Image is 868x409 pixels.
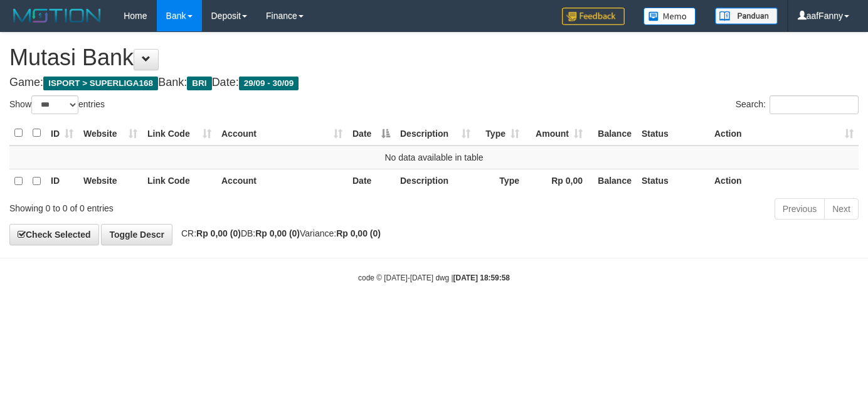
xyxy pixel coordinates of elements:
[9,77,859,89] h4: Game: Bank: Date:
[78,121,142,146] th: Website: activate to sort column ascending
[475,121,524,146] th: Type: activate to sort column ascending
[31,95,78,114] select: Showentries
[9,146,859,169] td: No data available in table
[9,45,859,70] h1: Mutasi Bank
[588,121,637,146] th: Balance
[9,197,352,215] div: Showing 0 to 0 of 0 entries
[78,169,142,193] th: Website
[453,274,510,282] strong: [DATE] 18:59:58
[637,121,709,146] th: Status
[824,198,859,220] a: Next
[336,228,381,238] strong: Rp 0,00 (0)
[775,198,825,220] a: Previous
[709,169,859,193] th: Action
[475,169,524,193] th: Type
[46,121,78,146] th: ID: activate to sort column ascending
[142,169,216,193] th: Link Code
[142,121,216,146] th: Link Code: activate to sort column ascending
[9,95,105,114] label: Show entries
[709,121,859,146] th: Action: activate to sort column ascending
[255,228,300,238] strong: Rp 0,00 (0)
[637,169,709,193] th: Status
[43,77,158,90] span: ISPORT > SUPERLIGA168
[196,228,241,238] strong: Rp 0,00 (0)
[101,224,172,245] a: Toggle Descr
[9,6,105,25] img: MOTION_logo.png
[9,224,99,245] a: Check Selected
[736,95,859,114] label: Search:
[395,121,475,146] th: Description: activate to sort column ascending
[187,77,211,90] span: BRI
[216,121,347,146] th: Account: activate to sort column ascending
[524,121,588,146] th: Amount: activate to sort column ascending
[216,169,347,193] th: Account
[562,8,625,25] img: Feedback.jpg
[643,8,696,25] img: Button%20Memo.svg
[347,169,395,193] th: Date
[395,169,475,193] th: Description
[239,77,299,90] span: 29/09 - 30/09
[715,8,778,24] img: panduan.png
[524,169,588,193] th: Rp 0,00
[175,228,381,238] span: CR: DB: Variance:
[347,121,395,146] th: Date: activate to sort column descending
[588,169,637,193] th: Balance
[46,169,78,193] th: ID
[770,95,859,114] input: Search:
[358,274,510,282] small: code © [DATE]-[DATE] dwg |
